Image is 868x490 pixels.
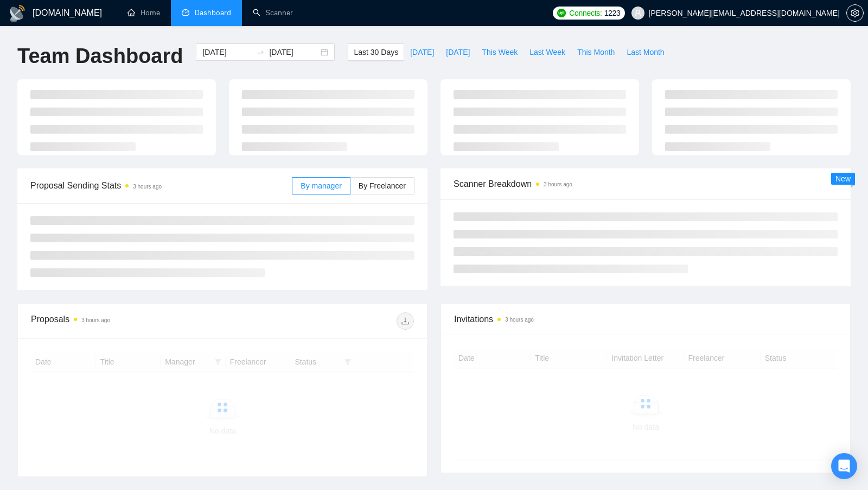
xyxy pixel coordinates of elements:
[17,43,183,69] h1: Team Dashboard
[348,43,404,61] button: Last 30 Days
[831,453,857,479] div: Open Intercom Messenger
[404,43,440,61] button: [DATE]
[835,174,851,183] span: New
[846,9,864,17] a: setting
[9,5,26,22] img: logo
[359,181,406,190] span: By Freelancer
[133,184,162,190] time: 3 hours ago
[577,46,615,58] span: This Month
[440,43,476,61] button: [DATE]
[621,43,670,61] button: Last Month
[571,43,621,61] button: This Month
[30,179,292,192] span: Proposal Sending Stats
[182,9,189,16] span: dashboard
[476,43,524,61] button: This Week
[81,317,110,323] time: 3 hours ago
[627,46,664,58] span: Last Month
[269,46,318,58] input: End date
[195,8,231,17] span: Dashboard
[604,7,621,19] span: 1223
[256,48,265,56] span: swap-right
[301,181,341,190] span: By manager
[569,7,602,19] span: Connects:
[202,46,252,58] input: Start date
[31,312,222,330] div: Proposals
[529,46,565,58] span: Last Week
[253,8,293,17] a: searchScanner
[505,317,534,323] time: 3 hours ago
[482,46,518,58] span: This Week
[524,43,571,61] button: Last Week
[446,46,470,58] span: [DATE]
[354,46,398,58] span: Last 30 Days
[847,9,863,17] span: setting
[410,46,434,58] span: [DATE]
[127,8,160,17] a: homeHome
[557,9,566,17] img: upwork-logo.png
[454,177,838,191] span: Scanner Breakdown
[454,312,837,326] span: Invitations
[846,4,864,22] button: setting
[634,9,642,17] span: user
[256,48,265,56] span: to
[544,181,572,187] time: 3 hours ago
